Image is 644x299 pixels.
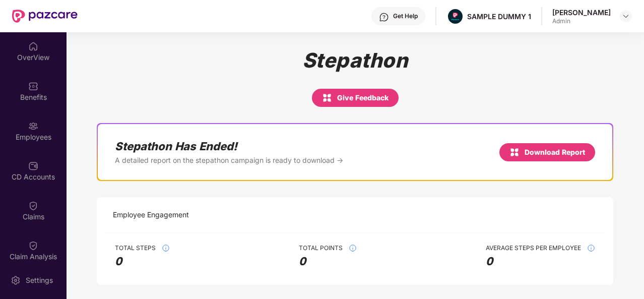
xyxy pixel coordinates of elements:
[11,275,21,285] img: svg+xml;base64,PHN2ZyBpZD0iU2V0dGluZy0yMHgyMCIgeG1sbnM9Imh0dHA6Ly93d3cudzMub3JnLzIwMDAvc3ZnIiB3aW...
[552,17,611,25] div: Admin
[552,8,611,17] div: [PERSON_NAME]
[322,92,389,104] div: Give Feedback
[28,121,38,131] img: svg+xml;base64,PHN2ZyBpZD0iRW1wbG95ZWVzIiB4bWxucz0iaHR0cDovL3d3dy53My5vcmcvMjAwMC9zdmciIHdpZHRoPS...
[509,146,520,158] img: svg+xml;base64,PHN2ZyB3aWR0aD0iMTYiIGhlaWdodD0iMTYiIHZpZXdCb3g9IjAgMCAxNiAxNiIgZmlsbD0ibm9uZSIgeG...
[28,41,38,51] img: svg+xml;base64,PHN2ZyBpZD0iSG9tZSIgeG1sbnM9Imh0dHA6Ly93d3cudzMub3JnLzIwMDAvc3ZnIiB3aWR0aD0iMjAiIG...
[486,244,581,252] span: Average Steps Per Employee
[379,12,389,22] img: svg+xml;base64,PHN2ZyBpZD0iSGVscC0zMngzMiIgeG1sbnM9Imh0dHA6Ly93d3cudzMub3JnLzIwMDAvc3ZnIiB3aWR0aD...
[12,10,78,23] img: New Pazcare Logo
[486,255,595,269] span: 0
[509,146,585,158] div: Download Report
[23,275,56,285] div: Settings
[448,9,463,24] img: Pazcare_Alternative_logo-01-01.png
[587,244,595,252] img: svg+xml;base64,PHN2ZyBpZD0iSW5mb18tXzMyeDMyIiBkYXRhLW5hbWU9IkluZm8gLSAzMngzMiIgeG1sbnM9Imh0dHA6Ly...
[115,139,343,153] strong: Stepathon Has Ended!
[28,201,38,211] img: svg+xml;base64,PHN2ZyBpZD0iQ2xhaW0iIHhtbG5zPSJodHRwOi8vd3d3LnczLm9yZy8yMDAwL3N2ZyIgd2lkdGg9IjIwIi...
[622,12,630,20] img: svg+xml;base64,PHN2ZyBpZD0iRHJvcGRvd24tMzJ4MzIiIHhtbG5zPSJodHRwOi8vd3d3LnczLm9yZy8yMDAwL3N2ZyIgd2...
[467,12,531,21] div: SAMPLE DUMMY 1
[28,81,38,91] img: svg+xml;base64,PHN2ZyBpZD0iQmVuZWZpdHMiIHhtbG5zPSJodHRwOi8vd3d3LnczLm9yZy8yMDAwL3N2ZyIgd2lkdGg9Ij...
[302,48,408,73] h2: Stepathon
[115,255,170,269] span: 0
[349,244,357,252] img: svg+xml;base64,PHN2ZyBpZD0iSW5mb18tXzMyeDMyIiBkYXRhLW5hbWU9IkluZm8gLSAzMngzMiIgeG1sbnM9Imh0dHA6Ly...
[115,155,343,165] strong: A detailed report on the stepathon campaign is ready to download →
[113,209,189,220] span: Employee Engagement
[299,255,357,269] span: 0
[322,92,332,104] img: svg+xml;base64,PHN2ZyB3aWR0aD0iMTYiIGhlaWdodD0iMTYiIHZpZXdCb3g9IjAgMCAxNiAxNiIgZmlsbD0ibm9uZSIgeG...
[393,12,418,20] div: Get Help
[162,244,170,252] img: svg+xml;base64,PHN2ZyBpZD0iSW5mb18tXzMyeDMyIiBkYXRhLW5hbWU9IkluZm8gLSAzMngzMiIgeG1sbnM9Imh0dHA6Ly...
[28,161,38,171] img: svg+xml;base64,PHN2ZyBpZD0iQ0RfQWNjb3VudHMiIGRhdGEtbmFtZT0iQ0QgQWNjb3VudHMiIHhtbG5zPSJodHRwOi8vd3...
[299,244,343,252] span: Total Points
[28,241,38,251] img: svg+xml;base64,PHN2ZyBpZD0iQ2xhaW0iIHhtbG5zPSJodHRwOi8vd3d3LnczLm9yZy8yMDAwL3N2ZyIgd2lkdGg9IjIwIi...
[115,244,156,252] span: Total Steps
